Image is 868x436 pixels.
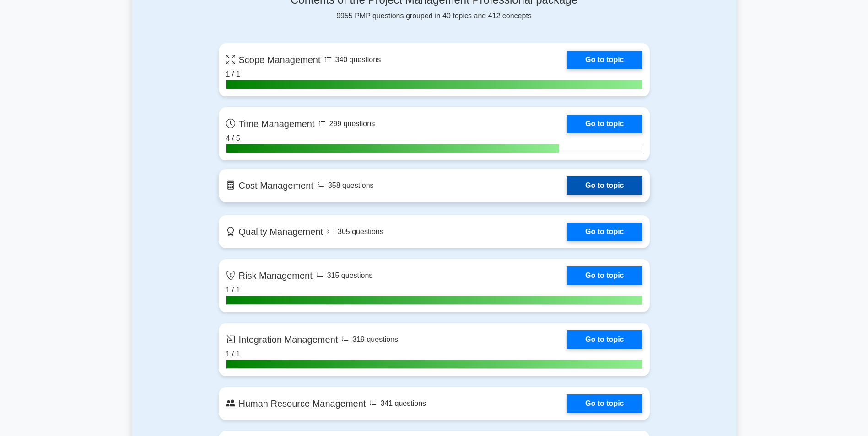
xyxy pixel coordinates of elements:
[567,330,642,349] a: Go to topic
[567,266,642,285] a: Go to topic
[567,115,642,133] a: Go to topic
[567,51,642,69] a: Go to topic
[567,223,642,241] a: Go to topic
[567,176,642,195] a: Go to topic
[567,394,642,413] a: Go to topic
